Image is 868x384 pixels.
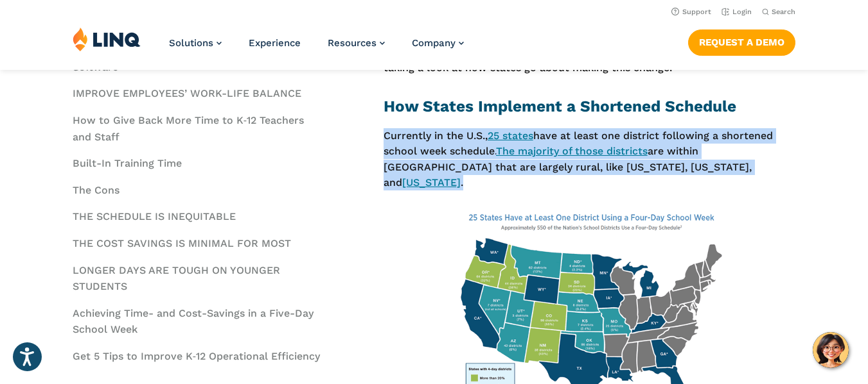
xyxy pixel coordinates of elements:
[169,37,213,49] span: Solutions
[73,114,304,143] a: How to Give Back More Time to K‑12 Teachers and Staff
[73,210,236,222] a: THE SCHEDULE IS INEQUITABLE
[73,27,141,51] img: LINQ | K‑12 Software
[412,37,456,49] span: Company
[73,237,291,249] a: THE COST SAVINGS IS MINIMAL FOR MOST
[402,176,461,188] a: [US_STATE]
[772,8,795,16] span: Search
[671,8,711,16] a: Support
[73,44,290,73] a: How to Save Money with Cloud-Based K‑12 Software
[488,129,533,142] a: 25 states
[813,332,849,368] button: Hello, have a question? Let’s chat.
[328,37,376,49] span: Resources
[722,8,752,16] a: Login
[73,307,314,336] a: Achieving Time- and Cost-Savings in a Five-Day School Week
[73,157,182,169] a: Built-In Training Time
[762,7,795,17] button: Open Search Bar
[496,145,648,157] a: The majority of those districts
[384,128,796,190] p: Currently in the U.S., have at least one district following a shortened school week schedule. are...
[688,27,795,55] nav: Button Navigation
[73,264,280,293] a: LONGER DAYS ARE TOUGH ON YOUNGER STUDENTS
[73,87,301,99] a: IMPROVE EMPLOYEES’ WORK-LIFE BALANCE
[384,97,736,115] strong: How States Implement a Shortened Schedule
[412,37,464,49] a: Company
[328,37,385,49] a: Resources
[249,37,301,49] a: Experience
[73,184,120,196] a: The Cons
[73,350,320,362] a: Get 5 Tips to Improve K‑12 Operational Efficiency
[169,37,222,49] a: Solutions
[688,29,795,55] a: Request a Demo
[169,27,464,69] nav: Primary Navigation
